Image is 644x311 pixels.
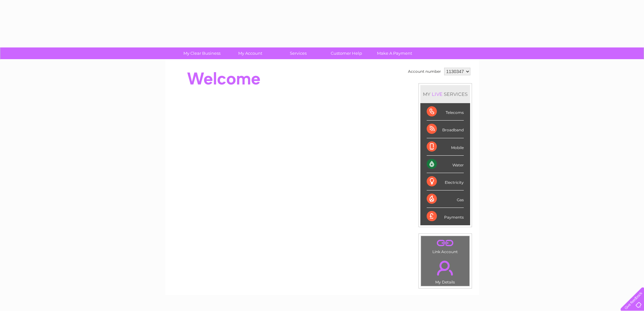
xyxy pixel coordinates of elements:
div: Electricity [427,173,464,190]
a: Services [272,47,324,59]
div: LIVE [430,91,444,97]
a: Customer Help [320,47,373,59]
div: Telecoms [427,103,464,121]
div: Mobile [427,138,464,156]
div: Water [427,156,464,173]
div: Payments [427,208,464,225]
td: Link Account [421,236,470,256]
div: Broadband [427,121,464,138]
a: My Clear Business [176,47,228,59]
a: My Account [224,47,276,59]
a: . [423,238,468,249]
a: Make A Payment [368,47,421,59]
a: . [423,257,468,279]
div: Gas [427,190,464,208]
td: My Details [421,255,470,286]
div: MY SERVICES [420,85,470,103]
td: Account number [406,66,443,77]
